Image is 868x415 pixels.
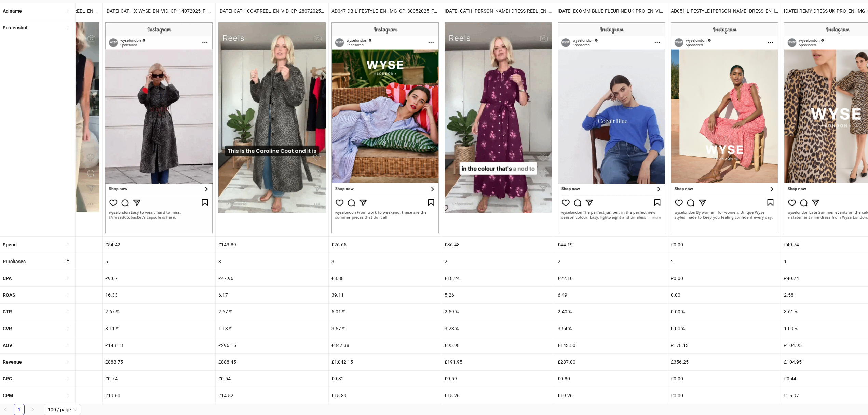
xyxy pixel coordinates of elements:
[442,320,555,337] div: 3.23 %
[3,407,8,411] span: left
[14,404,25,415] li: 1
[3,376,12,381] b: CPC
[442,237,555,253] div: £36.48
[216,354,328,370] div: £888.45
[103,371,215,387] div: £0.74
[329,354,442,370] div: £1,042.15
[668,253,781,270] div: 2
[555,287,668,303] div: 6.49
[3,326,12,331] b: CVR
[555,320,668,337] div: 3.64 %
[329,337,442,353] div: £347.38
[65,393,69,398] span: sort-ascending
[555,387,668,404] div: £19.26
[103,3,215,19] div: [DATE]-CATH-X-WYSE_EN_VID_CP_14072025_F_CC_SC1_None_NEWSEASON
[65,326,69,331] span: sort-ascending
[105,22,213,233] img: Screenshot 120227631583960055
[103,320,215,337] div: 8.11 %
[442,354,555,370] div: £191.95
[3,8,22,14] b: Ad name
[329,320,442,337] div: 3.57 %
[3,343,12,348] b: AOV
[558,22,665,233] img: Screenshot 120229138701140055
[103,354,215,370] div: £888.75
[329,270,442,286] div: £8.88
[65,343,69,348] span: sort-ascending
[555,354,668,370] div: £287.00
[216,237,328,253] div: £143.89
[442,3,555,19] div: [DATE]-CATH-[PERSON_NAME]-DRESS-REEL_EN_VID_CP_14072025_F_CC_SC13_None_NEWSEASON
[103,337,215,353] div: £148.13
[668,287,781,303] div: 0.00
[555,253,668,270] div: 2
[3,309,12,314] b: CTR
[555,237,668,253] div: £44.19
[555,371,668,387] div: £0.80
[3,359,22,365] b: Revenue
[3,242,17,247] b: Spend
[329,304,442,320] div: 5.01 %
[3,259,26,264] b: Purchases
[329,287,442,303] div: 39.11
[65,242,69,247] span: sort-ascending
[442,253,555,270] div: 2
[555,270,668,286] div: £22.10
[668,337,781,353] div: £178.13
[27,404,38,415] li: Next Page
[329,253,442,270] div: 3
[65,376,69,381] span: sort-ascending
[216,253,328,270] div: 3
[442,337,555,353] div: £95.98
[668,237,781,253] div: £0.00
[3,276,12,281] b: CPA
[103,270,215,286] div: £9.07
[3,292,15,298] b: ROAS
[103,253,215,270] div: 6
[555,304,668,320] div: 2.40 %
[216,387,328,404] div: £14.52
[329,3,442,19] div: AD047-DB-LIFESTYLE_EN_IMG_CP_30052025_F_CC_SC1_USP11_NEWSEASON
[31,407,35,411] span: right
[445,22,552,213] img: Screenshot 120227631043220055
[3,25,28,30] b: Screenshot
[442,270,555,286] div: £18.24
[216,337,328,353] div: £296.15
[103,237,215,253] div: £54.42
[65,276,69,280] span: sort-ascending
[48,404,77,415] span: 100 / page
[442,387,555,404] div: £15.26
[14,404,24,415] a: 1
[329,371,442,387] div: £0.32
[65,292,69,297] span: sort-ascending
[216,371,328,387] div: £0.54
[668,354,781,370] div: £356.25
[329,387,442,404] div: £15.89
[65,309,69,314] span: sort-ascending
[671,22,778,233] img: Screenshot 120224616154400055
[668,270,781,286] div: £0.00
[218,22,326,213] img: Screenshot 120229001865430055
[27,404,38,415] button: right
[442,304,555,320] div: 2.59 %
[216,3,328,19] div: [DATE]-CATH-COAT-REEL_EN_VID_CP_28072025_F_CC_SC13_None_NEWSEASON
[668,304,781,320] div: 0.00 %
[668,387,781,404] div: £0.00
[65,25,69,30] span: sort-ascending
[216,320,328,337] div: 1.13 %
[103,287,215,303] div: 16.33
[216,270,328,286] div: £47.96
[442,371,555,387] div: £0.59
[44,404,81,415] div: Page Size
[442,287,555,303] div: 5.26
[216,304,328,320] div: 2.67 %
[3,393,13,398] b: CPM
[329,237,442,253] div: £26.65
[103,304,215,320] div: 2.67 %
[65,9,69,13] span: sort-ascending
[668,320,781,337] div: 0.00 %
[668,371,781,387] div: £0.00
[668,3,781,19] div: AD051-LIFESTYLE-[PERSON_NAME]-DRESS_EN_IMG_CP_30052025_F_CC_SC1_USP11_NEWSEASON
[216,287,328,303] div: 6.17
[331,22,439,233] img: Screenshot 120224616461580055
[555,337,668,353] div: £143.50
